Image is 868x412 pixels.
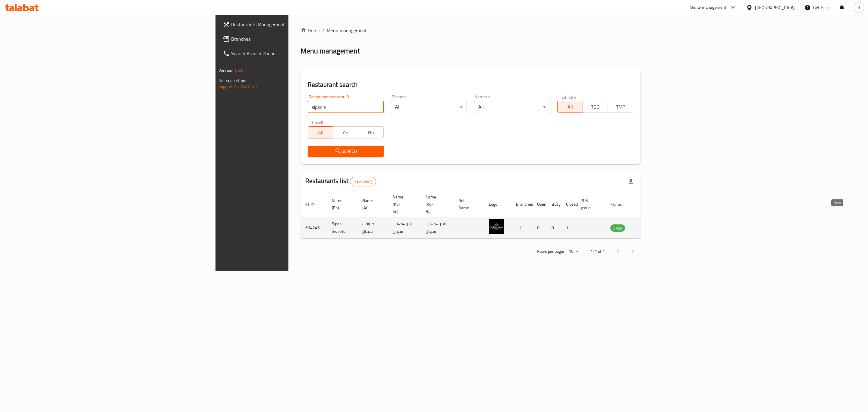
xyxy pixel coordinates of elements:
[350,179,376,185] span: 1 record(s)
[590,248,605,255] p: 1-1 of 1
[610,201,630,208] span: Status
[610,225,625,232] span: OPEN
[547,217,561,239] td: 0
[547,192,561,217] th: Busy
[857,4,860,11] span: R
[313,147,379,155] span: Search
[231,50,356,57] span: Search Branch Phone
[391,101,467,113] div: All
[511,217,532,239] td: 1
[489,219,504,234] img: Sipan Sweets
[561,217,576,239] td: 1
[532,192,547,217] th: Open
[357,217,388,239] td: حلويات سيبان
[484,192,511,217] th: Logo
[350,177,376,186] div: Total records count
[561,192,576,217] th: Closed
[566,247,581,256] div: Rows per page:
[561,95,577,99] label: Delivery
[218,32,360,46] a: Branches
[583,101,608,113] button: TGO
[332,197,350,211] span: Name (En)
[624,174,638,189] div: Export file
[608,101,633,113] button: TMP
[234,66,244,74] span: 1.0.0
[310,128,331,137] span: All
[231,21,356,28] span: Restaurants Management
[637,192,658,217] th: Action
[218,46,360,61] a: Search Branch Phone
[557,101,583,113] button: All
[532,217,547,239] td: 0
[308,101,384,113] input: Search for restaurant name or ID..
[560,103,580,111] span: All
[610,103,631,111] span: TMP
[300,27,640,34] nav: breadcrumb
[308,146,384,157] button: Search
[426,193,446,215] span: Name (Ku-Ba)
[231,35,356,43] span: Branches
[537,248,564,255] p: Rows per page:
[219,66,233,74] span: Version:
[511,192,532,217] th: Branches
[585,103,606,111] span: TGO
[388,217,421,239] td: شیرنەمەنی سیپان
[361,128,381,137] span: No
[421,217,454,239] td: شیرنەمەنی سیپان
[358,126,384,138] button: No
[458,197,477,211] span: Ref. Name
[305,176,376,186] h2: Restaurants list
[219,83,257,90] a: Support.OpsPlatform
[305,201,317,208] span: ID
[393,193,414,215] span: Name (Ku-So)
[308,126,333,138] button: All
[580,197,598,211] span: POS group
[362,197,381,211] span: Name (Ar)
[312,120,323,125] label: Upsell
[755,4,795,11] div: [GEOGRAPHIC_DATA]
[474,101,550,113] div: All
[218,17,360,32] a: Restaurants Management
[335,128,356,137] span: Yes
[300,192,658,239] table: enhanced table
[219,77,246,84] span: Get support on:
[333,126,358,138] button: Yes
[690,4,727,11] div: Menu-management
[308,80,633,89] h2: Restaurant search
